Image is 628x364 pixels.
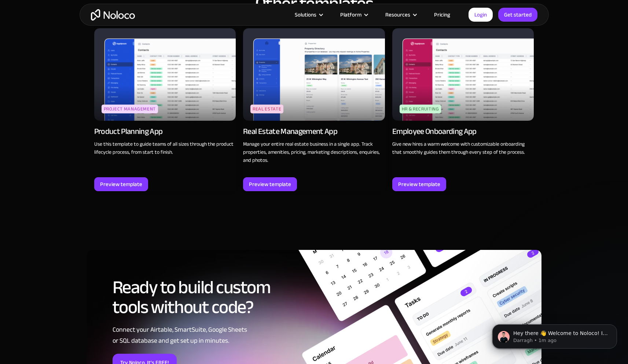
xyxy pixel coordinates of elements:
[340,10,361,19] div: Platform
[331,10,376,19] div: Platform
[250,105,283,113] div: Real Estate
[469,8,493,22] a: Login
[243,126,337,136] div: Real Estate Management App
[91,9,135,21] a: home
[286,10,331,19] div: Solutions
[392,140,534,156] p: Give new hires a warm welcome with customizable onboarding that smoothly guides them through ever...
[385,10,410,19] div: Resources
[94,28,236,191] a: Project ManagementProduct Planning AppUse this template to guide teams of all sizes through the p...
[102,105,158,113] div: Project Management
[295,10,316,19] div: Solutions
[498,8,537,22] a: Get started
[481,309,628,360] iframe: Intercom notifications message
[243,140,385,164] p: Manage your entire real estate business in a single app. Track properties, amenities, pricing, ma...
[94,140,236,156] p: Use this template to guide teams of all sizes through the product lifecycle process, from start t...
[392,28,534,191] a: HR & RecruitingEmployee Onboarding AppGive new hires a warm welcome with customizable onboarding ...
[249,179,291,189] div: Preview template
[243,28,385,191] a: Real EstateReal Estate Management AppManage your entire real estate business in a single app. Tra...
[400,105,441,113] div: HR & Recruiting
[376,10,425,19] div: Resources
[113,277,298,317] h2: Ready to build custom tools without code?
[94,126,163,136] div: Product Planning App
[113,324,298,346] div: Connect your Airtable, SmartSuite, Google Sheets or SQL database and get set up in minutes.
[398,179,440,189] div: Preview template
[425,10,459,19] a: Pricing
[100,179,142,189] div: Preview template
[392,126,477,136] div: Employee Onboarding App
